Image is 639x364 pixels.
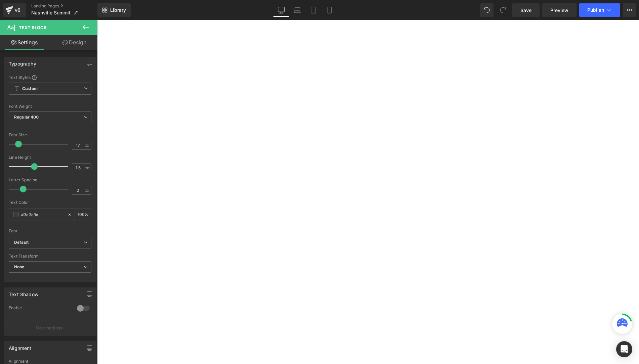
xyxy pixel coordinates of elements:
span: Nashville Summit [31,10,71,15]
button: Undo [480,3,494,17]
span: Save [520,7,531,14]
div: Enable [9,305,70,312]
button: Redo [496,3,510,17]
div: Font Weight [9,104,91,109]
span: Library [110,7,126,13]
button: More settings [4,320,96,336]
input: Color [21,211,64,218]
div: Alignment [9,359,91,364]
a: Landing Pages [31,3,97,9]
div: Text Styles [9,75,91,80]
span: px [85,143,90,147]
div: Font Size [9,133,91,137]
span: Text Block [19,25,47,30]
a: Preview [542,3,577,17]
div: Text Color [9,200,91,205]
div: Line Height [9,155,91,160]
div: Alignment [9,342,32,351]
span: Preview [550,7,568,14]
div: % [75,209,91,221]
a: Laptop [289,3,305,17]
p: More settings [36,325,62,331]
span: em [85,166,90,170]
b: Custom [22,86,38,92]
b: None [14,264,25,269]
a: Desktop [273,3,289,17]
button: Publish [579,3,620,17]
a: Tablet [305,3,322,17]
span: Publish [587,7,604,13]
a: v6 [3,3,26,17]
span: px [85,188,90,192]
div: Text Transform [9,254,91,259]
a: New Library [97,3,131,17]
div: Letter Spacing [9,178,91,182]
i: Default [14,240,29,245]
div: Open Intercom Messenger [616,341,632,357]
b: Regular 400 [14,115,39,120]
div: Typography [9,57,36,66]
a: Mobile [322,3,338,17]
button: More [623,3,636,17]
a: Design [50,35,99,50]
div: Font [9,229,91,233]
div: Text Shadow [9,288,38,297]
div: v6 [13,6,22,14]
